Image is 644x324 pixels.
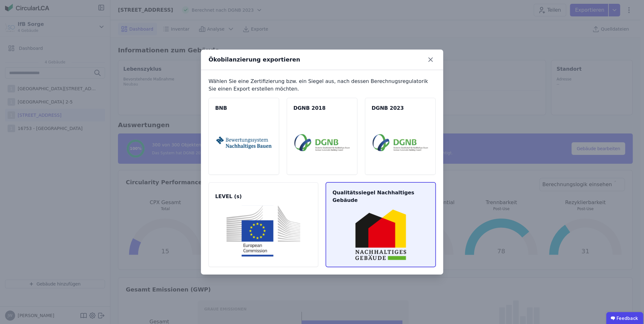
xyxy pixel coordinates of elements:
[215,193,312,200] span: LEVEL (s)
[208,55,300,64] div: Ökobilanzierung exportieren
[332,189,429,204] span: Qualitätssiegel Nachhaltiges Gebäude
[215,104,272,112] span: BNB
[372,104,429,112] span: DGNB 2023
[208,78,436,93] div: Wählen Sie eine Zertifizierung bzw. ein Siegel aus, nach dessen Berechnugsregulatorik Sie einen E...
[372,117,428,168] img: dgnb23
[216,205,311,256] img: levels
[294,117,350,168] img: dgnb18
[293,104,351,112] span: DGNB 2018
[333,209,428,260] img: qng
[216,117,272,168] img: bnb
